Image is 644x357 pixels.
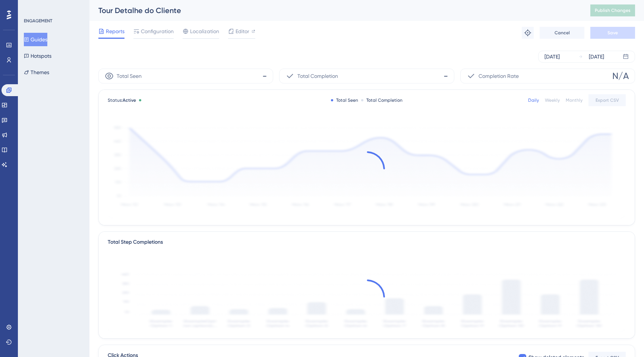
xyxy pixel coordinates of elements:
div: Tour Detalhe do Cliente [98,5,572,16]
span: Cancel [555,30,570,36]
button: Hotspots [24,49,51,63]
span: Completion Rate [479,72,519,80]
span: Export CSV [596,97,619,103]
div: Monthly [566,97,583,103]
div: Daily [528,97,539,103]
span: - [262,70,267,82]
span: Reports [106,27,124,36]
span: Active [123,98,136,103]
span: Localization [190,27,219,36]
span: Save [607,30,618,36]
div: Total Completion [361,97,402,103]
span: - [443,70,448,82]
div: Total Seen [331,97,358,103]
div: [DATE] [544,52,560,61]
button: Guides [24,33,47,46]
button: Save [590,27,635,39]
span: Status: [108,97,136,103]
button: Export CSV [588,94,626,106]
button: Cancel [540,27,584,39]
span: Configuration [141,27,174,36]
div: Weekly [545,97,560,103]
div: [DATE] [589,52,604,61]
span: Total Completion [297,72,338,80]
span: N/A [612,70,629,82]
span: Total Seen [117,72,142,80]
button: Themes [24,66,49,79]
span: Publish Changes [595,7,631,13]
button: Publish Changes [590,4,635,16]
div: ENGAGEMENT [24,18,52,24]
span: Editor [236,27,249,36]
div: Total Step Completions [108,238,163,247]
